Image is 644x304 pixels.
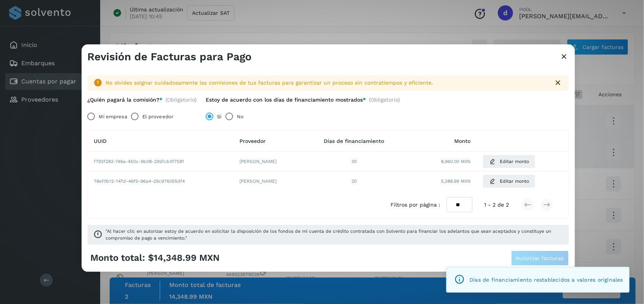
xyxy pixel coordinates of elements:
[237,109,244,124] label: No
[511,251,569,266] button: Autorizar facturas
[303,171,405,191] td: 30
[88,152,233,171] td: f792f282-746a-450c-9b08-292fcb0f7581
[454,138,471,144] span: Monto
[441,178,471,185] span: 5,388.99 MXN
[94,138,107,144] span: UUID
[483,174,535,188] button: Editar monto
[106,79,548,87] div: No olvides asignar cuidadosamente las comisiones de tus facturas para garantizar un proceso sin c...
[88,97,163,103] label: ¿Quién pagará la comisión?
[91,253,145,264] span: Monto total:
[469,277,623,283] span: Días de financiamiento restablecidos a valores originales
[441,158,471,165] span: 8,960.00 MXN
[233,152,303,171] td: [PERSON_NAME]
[99,109,127,124] label: Mi empresa
[303,152,405,171] td: 30
[324,138,384,144] span: Días de financiamiento
[233,171,303,191] td: [PERSON_NAME]
[88,171,233,191] td: 78ef0b12-147d-46f5-96a4-29c976055df4
[106,228,563,241] span: "Al hacer clic en autorizar estoy de acuerdo en solicitar la disposición de los fondos de mi cuen...
[148,253,220,264] span: $14,348.99 MXN
[217,109,222,124] label: Sí
[485,201,509,209] span: 1 - 2 de 2
[166,97,197,103] span: (Obligatorio)
[516,255,564,261] span: Autorizar facturas
[142,109,173,124] label: El proveedor
[500,178,529,185] span: Editar monto
[483,155,535,168] button: Editar monto
[369,97,400,106] span: (Obligatorio)
[239,138,266,144] span: Proveedor
[206,97,366,103] label: Estoy de acuerdo con los días de financiamiento mostrados
[500,158,529,165] span: Editar monto
[88,50,252,63] h3: Revisión de Facturas para Pago
[391,201,441,209] span: Filtros por página :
